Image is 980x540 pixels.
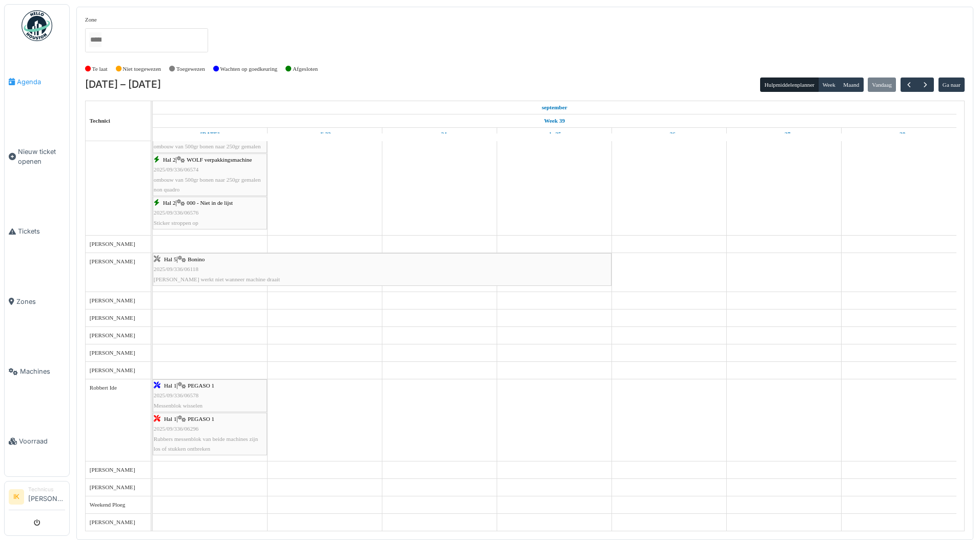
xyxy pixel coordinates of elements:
[188,416,214,422] span: PEGASO 1
[90,258,135,264] span: [PERSON_NAME]
[28,486,65,493] div: Technicus
[163,200,176,206] span: Hal 2
[5,337,69,407] a: Machines
[188,382,214,389] span: PEGASO 1
[545,128,564,141] a: 25 september 2025
[818,78,840,92] button: Week
[5,407,69,476] a: Voorraad
[539,101,570,114] a: 22 september 2025
[890,128,908,141] a: 28 september 2025
[122,65,161,73] label: Niet toegewezen
[90,241,135,247] span: [PERSON_NAME]
[938,78,965,92] button: Ga naar
[89,32,101,47] input: Alles
[154,436,258,452] span: Rubbers messenblok van beide machines zijn los of stukken ontbreken
[28,486,65,508] li: [PERSON_NAME]
[92,65,108,73] label: Te laat
[164,416,177,422] span: Hal 1
[154,392,199,398] span: 2025/09/336/06578
[187,200,233,206] span: 000 - Niet in de lijst
[5,266,69,336] a: Zones
[90,350,135,356] span: [PERSON_NAME]
[775,128,793,141] a: 27 september 2025
[316,128,333,141] a: 23 september 2025
[90,367,135,373] span: [PERSON_NAME]
[16,297,65,306] span: Zones
[90,502,126,508] span: Weekend Ploeg
[901,78,917,92] button: Vorige
[154,276,280,282] span: [PERSON_NAME] werkt niet wanneer machine draait
[154,209,199,216] span: 2025/09/336/06576
[760,78,819,92] button: Hulpmiddelenplanner
[154,177,261,192] span: ombouw van 500gr bonen naar 250gr gemalen non quadro
[90,315,135,321] span: [PERSON_NAME]
[198,128,222,141] a: 22 september 2025
[176,65,205,73] label: Toegewezen
[9,489,24,505] li: IK
[5,47,69,117] a: Agenda
[154,220,198,226] span: Sticker stroppen op
[154,414,266,454] div: |
[541,114,567,127] a: Week 39
[163,157,176,163] span: Hal 2
[154,155,266,195] div: |
[90,519,135,525] span: [PERSON_NAME]
[154,255,610,284] div: |
[187,157,252,163] span: WOLF verpakkingsmachine
[293,65,318,73] label: Afgesloten
[5,117,69,197] a: Nieuw ticket openen
[154,402,202,409] span: Messenblok wisselen
[90,467,135,473] span: [PERSON_NAME]
[154,198,266,228] div: |
[839,78,864,92] button: Maand
[220,65,278,73] label: Wachten op goedkeuring
[90,484,135,490] span: [PERSON_NAME]
[90,297,135,303] span: [PERSON_NAME]
[154,166,199,172] span: 2025/09/336/06574
[188,256,205,262] span: Bonino
[85,15,97,24] label: Zone
[90,332,135,338] span: [PERSON_NAME]
[154,266,198,272] span: 2025/09/336/06118
[154,143,261,149] span: ombouw van 500gr bonen naar 250gr gemalen
[9,486,65,510] a: IK Technicus[PERSON_NAME]
[868,78,896,92] button: Vandaag
[154,381,266,411] div: |
[430,128,450,141] a: 24 september 2025
[164,256,177,262] span: Hal 5
[19,436,65,446] span: Voorraad
[22,10,52,41] img: Badge_color-CXgf-gQk.svg
[18,147,65,166] span: Nieuw ticket openen
[85,79,161,91] h2: [DATE] – [DATE]
[18,226,65,236] span: Tickets
[917,78,934,92] button: Volgende
[5,197,69,266] a: Tickets
[154,426,199,432] span: 2025/09/336/06296
[661,128,678,141] a: 26 september 2025
[90,384,117,391] span: Robbert Ide
[164,382,177,389] span: Hal 1
[90,118,110,124] span: Technici
[20,367,65,376] span: Machines
[17,77,65,87] span: Agenda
